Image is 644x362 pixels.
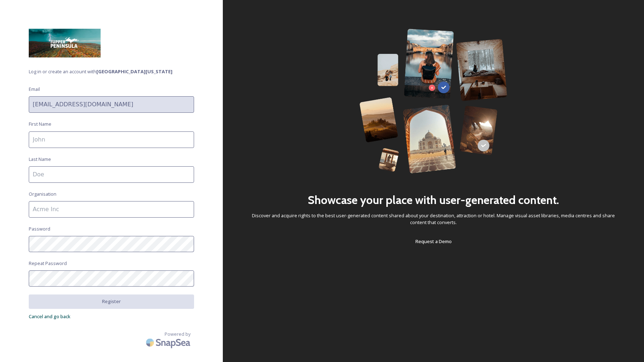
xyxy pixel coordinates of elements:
span: First Name [29,121,51,127]
span: Log in or create an account with [29,68,194,75]
input: Doe [29,166,194,183]
a: Request a Demo [415,237,452,246]
span: Discover and acquire rights to the best user-generated content shared about your destination, att... [252,212,615,226]
span: Request a Demo [415,238,452,245]
span: Last Name [29,156,51,163]
img: snapsea%20wide%20logo.jpg [29,29,101,57]
span: Email [29,86,40,93]
input: john.doe@snapsea.io [29,96,194,113]
input: John [29,131,194,148]
strong: [GEOGRAPHIC_DATA][US_STATE] [96,68,172,75]
h2: Showcase your place with user-generated content. [308,191,559,209]
img: 63b42ca75bacad526042e722_Group%20154-p-800.png [359,29,507,173]
span: Powered by [165,331,190,338]
span: Organisation [29,191,56,198]
span: Repeat Password [29,260,67,267]
button: Register [29,294,194,308]
span: Cancel and go back [29,313,70,320]
span: Password [29,226,50,232]
img: SnapSea Logo [144,334,194,351]
input: Acme Inc [29,201,194,218]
